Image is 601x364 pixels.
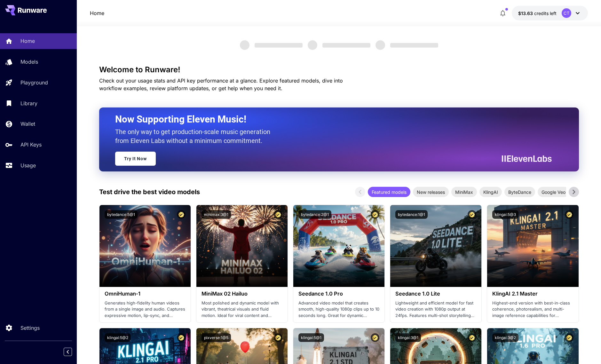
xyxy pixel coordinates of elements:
h3: MiniMax 02 Hailuo [202,291,282,297]
span: New releases [413,189,449,195]
h3: Seedance 1.0 Lite [395,291,476,297]
img: alt [99,205,191,287]
button: bytedance:5@1 [105,210,138,219]
p: Most polished and dynamic model with vibrant, theatrical visuals and fluid motion. Ideal for vira... [202,300,282,319]
p: Library [20,99,37,107]
p: Highest-end version with best-in-class coherence, photorealism, and multi-image reference capabil... [492,300,573,319]
p: API Keys [20,141,42,148]
a: Try It Now [115,152,156,166]
button: Certified Model – Vetted for best performance and includes a commercial license. [274,333,282,342]
button: $13.6329CT [512,6,588,20]
button: Collapse sidebar [64,348,72,356]
button: Certified Model – Vetted for best performance and includes a commercial license. [468,210,476,219]
div: $13.6329 [518,10,557,17]
button: Certified Model – Vetted for best performance and includes a commercial license. [468,333,476,342]
div: CT [562,8,571,18]
img: alt [293,205,384,287]
div: Google Veo [538,187,569,197]
p: Advanced video model that creates smooth, high-quality 1080p clips up to 10 seconds long. Great f... [298,300,379,319]
button: Certified Model – Vetted for best performance and includes a commercial license. [565,210,573,219]
p: Settings [20,324,40,332]
p: Test drive the best video models [99,187,200,197]
button: Certified Model – Vetted for best performance and includes a commercial license. [371,210,379,219]
p: Wallet [20,120,35,128]
button: Certified Model – Vetted for best performance and includes a commercial license. [177,210,186,219]
span: ByteDance [504,189,535,195]
a: Home [90,9,104,17]
div: New releases [413,187,449,197]
img: alt [196,205,288,287]
p: Generates high-fidelity human videos from a single image and audio. Captures expressive motion, l... [105,300,186,319]
p: The only way to get production-scale music generation from Eleven Labs without a minimum commitment. [115,127,275,145]
div: KlingAI [479,187,502,197]
button: klingai:5@3 [492,210,518,219]
span: MiniMax [451,189,477,195]
button: pixverse:1@5 [202,333,231,342]
span: credits left [534,11,557,16]
button: Certified Model – Vetted for best performance and includes a commercial license. [371,333,379,342]
button: klingai:5@2 [105,333,131,342]
span: Check out your usage stats and API key performance at a glance. Explore featured models, dive int... [99,77,343,91]
h3: OmniHuman‑1 [105,291,186,297]
button: Certified Model – Vetted for best performance and includes a commercial license. [565,333,573,342]
button: bytedance:2@1 [298,210,331,219]
div: Collapse sidebar [68,346,77,358]
button: klingai:3@1 [395,333,421,342]
button: klingai:5@1 [298,333,324,342]
div: MiniMax [451,187,477,197]
p: Lightweight and efficient model for fast video creation with 1080p output at 24fps. Features mult... [395,300,476,319]
button: Certified Model – Vetted for best performance and includes a commercial license. [177,333,186,342]
h3: Seedance 1.0 Pro [298,291,379,297]
p: Home [20,37,35,45]
h3: Welcome to Runware! [99,65,579,74]
button: klingai:3@2 [492,333,518,342]
span: KlingAI [479,189,502,195]
button: Certified Model – Vetted for best performance and includes a commercial license. [274,210,282,219]
span: $13.63 [518,11,534,16]
h2: Now Supporting Eleven Music! [115,113,547,125]
div: Featured models [368,187,410,197]
p: Models [20,58,38,66]
h3: KlingAI 2.1 Master [492,291,573,297]
button: bytedance:1@1 [395,210,428,219]
p: Playground [20,79,48,86]
nav: breadcrumb [90,9,104,17]
p: Usage [20,162,36,169]
div: ByteDance [504,187,535,197]
span: Featured models [368,189,410,195]
img: alt [487,205,578,287]
img: alt [390,205,481,287]
span: Google Veo [538,189,569,195]
button: minimax:3@1 [202,210,231,219]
